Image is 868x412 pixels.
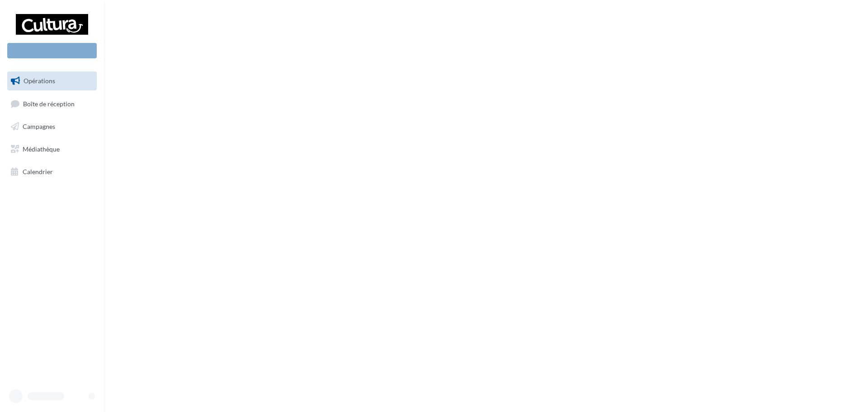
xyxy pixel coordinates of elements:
span: Campagnes [23,123,55,130]
span: Opérations [24,77,55,85]
span: Médiathèque [23,145,60,153]
a: Opérations [5,71,99,90]
a: Boîte de réception [5,94,99,114]
a: Campagnes [5,117,99,136]
a: Calendrier [5,162,99,181]
span: Boîte de réception [23,99,75,107]
span: Calendrier [23,167,53,175]
a: Médiathèque [5,140,99,159]
div: Nouvelle campagne [7,43,97,58]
